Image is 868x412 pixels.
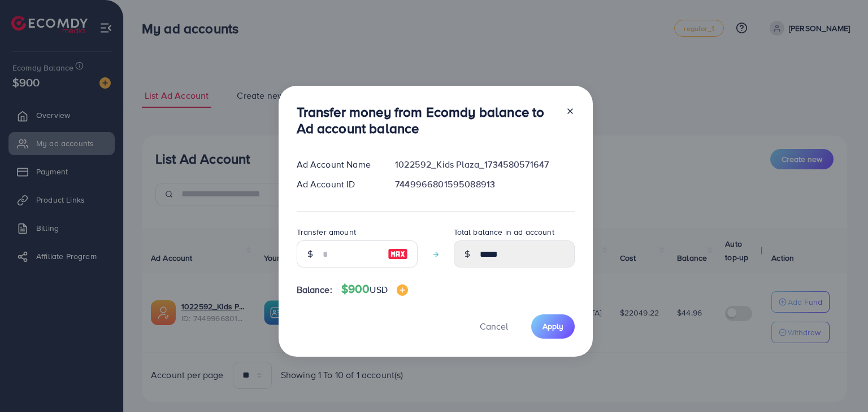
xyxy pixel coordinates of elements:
iframe: Chat [820,361,860,404]
div: Ad Account Name [288,158,387,171]
h3: Transfer money from Ecomdy balance to Ad account balance [297,104,557,137]
span: Apply [542,321,563,332]
h4: $900 [341,282,408,296]
span: Cancel [480,320,508,332]
span: USD [370,283,387,296]
div: Ad Account ID [288,178,387,191]
label: Total balance in ad account [454,226,554,238]
button: Cancel [466,314,522,339]
div: 7449966801595088913 [386,178,583,191]
img: image [388,247,408,261]
img: image [397,284,408,296]
span: Balance: [297,283,332,296]
div: 1022592_Kids Plaza_1734580571647 [386,158,583,171]
label: Transfer amount [297,226,356,238]
button: Apply [531,314,575,339]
